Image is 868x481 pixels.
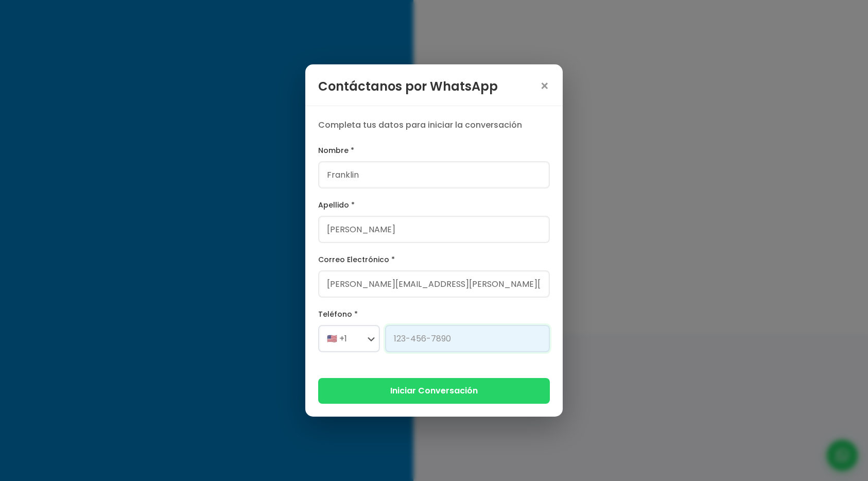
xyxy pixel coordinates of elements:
[318,308,550,321] label: Teléfono *
[540,79,550,94] span: ×
[318,199,550,212] label: Apellido *
[318,119,550,131] p: Completa tus datos para iniciar la conversación
[385,325,550,352] input: 123-456-7890
[318,378,550,403] button: Iniciar Conversación
[318,144,550,157] label: Nombre *
[318,253,550,266] label: Correo Electrónico *
[318,77,498,95] h3: Contáctanos por WhatsApp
